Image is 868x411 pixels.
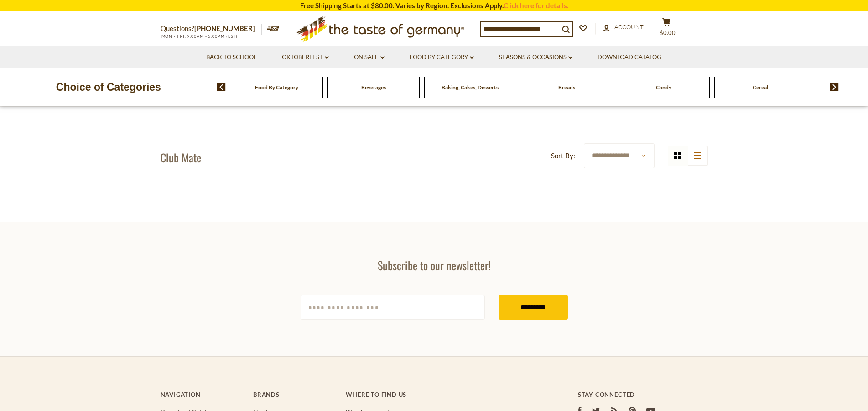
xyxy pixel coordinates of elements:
h4: Brands [253,391,337,398]
span: Account [614,23,644,31]
a: Cereal [753,84,768,91]
button: $0.00 [653,18,681,41]
a: Oktoberfest [282,52,329,62]
a: [PHONE_NUMBER] [194,24,255,32]
a: Back to School [206,52,257,62]
img: next arrow [830,83,839,91]
img: previous arrow [217,83,226,91]
span: $0.00 [660,29,676,36]
h3: Subscribe to our newsletter! [301,258,568,272]
a: Food By Category [410,52,474,62]
p: Questions? [161,23,262,35]
a: Account [603,22,644,32]
a: Candy [656,84,671,91]
label: Sort By: [551,150,575,161]
a: Download Catalog [598,52,661,62]
a: On Sale [354,52,385,62]
a: Food By Category [255,84,298,91]
a: Baking, Cakes, Desserts [442,84,499,91]
h4: Where to find us [346,391,541,398]
a: Seasons & Occasions [499,52,572,62]
a: Click here for details. [504,1,568,10]
h1: Club Mate [161,151,201,164]
a: Breads [558,84,575,91]
a: Beverages [361,84,386,91]
span: MON - FRI, 9:00AM - 5:00PM (EST) [161,34,238,39]
h4: Navigation [161,391,244,398]
h4: Stay Connected [578,391,708,398]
